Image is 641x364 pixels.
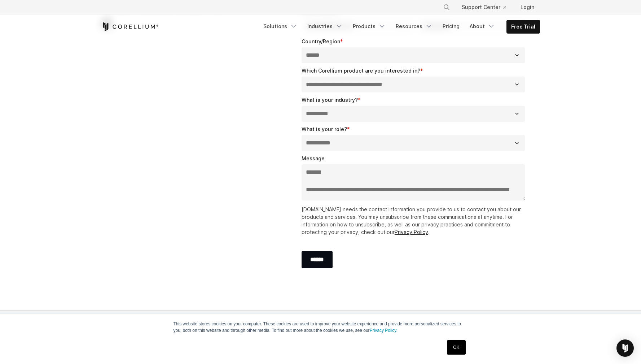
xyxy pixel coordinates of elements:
a: Corellium Home [101,22,159,31]
a: Privacy Policy. [370,328,398,333]
a: Solutions [259,20,302,33]
span: What is your role? [302,126,347,132]
a: Pricing [438,20,464,33]
p: [DOMAIN_NAME] needs the contact information you provide to us to contact you about our products a... [302,205,528,236]
div: Navigation Menu [434,1,540,14]
button: Search [440,1,453,14]
a: OK [447,340,465,355]
span: What is your industry? [302,97,358,103]
span: Message [302,155,325,161]
a: Resources [391,20,437,33]
a: Free Trial [507,20,540,33]
p: This website stores cookies on your computer. These cookies are used to improve your website expe... [174,321,468,334]
div: Open Intercom Messenger [616,339,634,357]
span: Which Corellium product are you interested in? [302,68,420,74]
a: About [465,20,499,33]
span: Country/Region [302,38,340,44]
a: Login [515,1,540,14]
div: Navigation Menu [259,20,540,34]
a: Support Center [456,1,512,14]
a: Privacy Policy [395,229,428,235]
a: Products [348,20,390,33]
a: Industries [303,20,347,33]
